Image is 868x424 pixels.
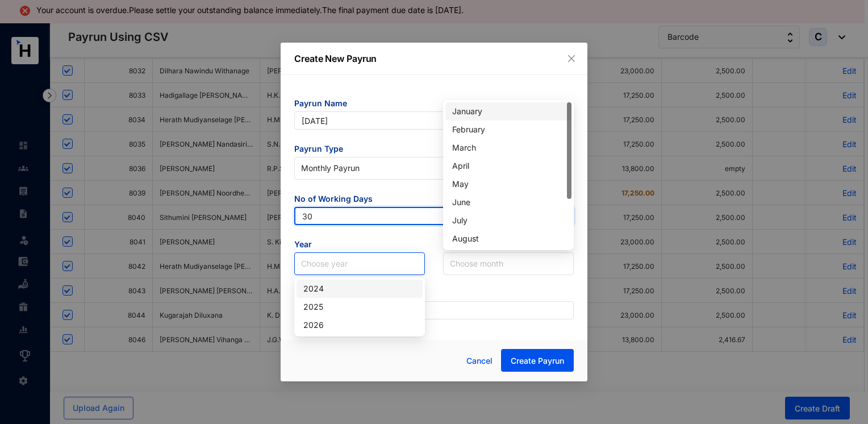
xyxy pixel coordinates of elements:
[445,175,571,193] div: May
[294,301,574,319] input: Eg: Salary November
[567,54,576,63] span: close
[445,139,571,157] div: March
[511,355,564,367] span: Create Payrun
[452,160,565,172] div: April
[565,52,578,65] button: Close
[294,52,574,65] p: Create New Payrun
[445,211,571,230] div: July
[294,288,574,301] span: Default Remark
[297,298,423,316] div: 2025
[452,232,565,245] div: August
[445,157,571,175] div: April
[297,316,423,334] div: 2026
[294,98,574,111] span: Payrun Name
[301,160,567,177] span: Monthly Payrun
[466,355,493,367] span: Cancel
[452,196,565,209] div: June
[294,143,574,157] span: Payrun Type
[303,282,416,295] div: 2024
[452,105,565,118] div: January
[303,319,416,331] div: 2026
[452,142,565,154] div: March
[452,178,565,190] div: May
[297,280,423,298] div: 2024
[294,193,574,207] span: No of Working Days
[294,111,574,130] input: Eg: November Payrun
[445,193,571,211] div: June
[294,207,574,225] input: Enter no of working days
[445,120,571,139] div: February
[294,239,425,252] span: Year
[458,350,501,372] button: Cancel
[445,102,571,120] div: January
[452,214,565,227] div: July
[501,349,574,372] button: Create Payrun
[452,123,565,136] div: February
[303,301,416,313] div: 2025
[445,230,571,248] div: August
